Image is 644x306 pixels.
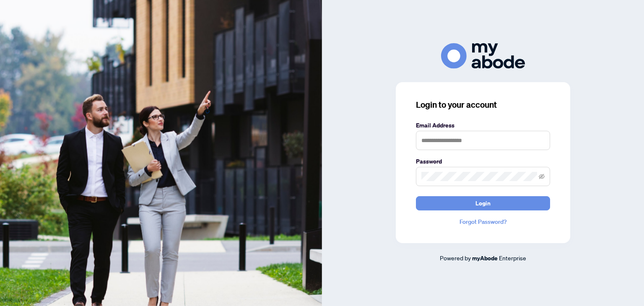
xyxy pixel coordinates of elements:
span: eye-invisible [539,174,545,179]
span: Login [475,197,491,210]
h3: Login to your account [416,99,550,111]
label: Email Address [416,121,550,130]
button: Login [416,196,550,210]
a: myAbode [472,254,498,263]
img: ma-logo [441,43,525,69]
span: Powered by [440,254,471,262]
label: Password [416,157,550,166]
span: Enterprise [499,254,526,262]
a: Forgot Password? [416,217,550,226]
